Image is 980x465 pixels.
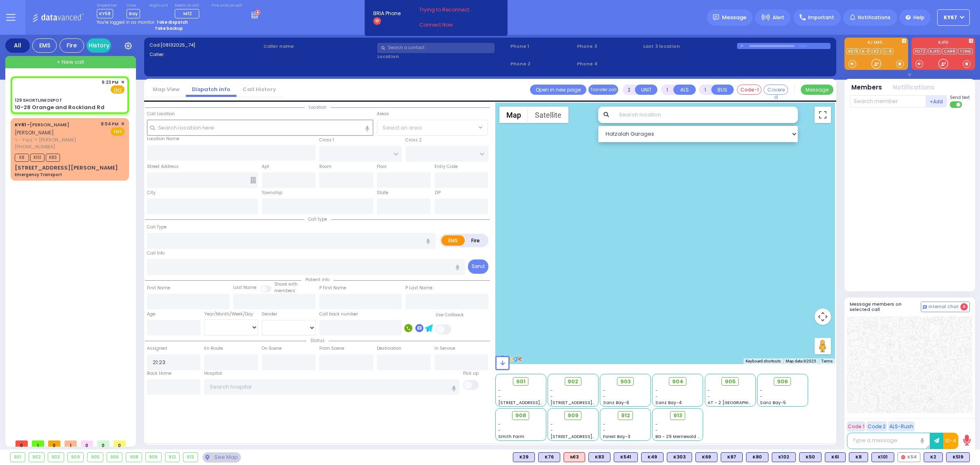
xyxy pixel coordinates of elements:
[911,40,975,46] label: KJFD
[708,400,768,406] span: AT - 2 [GEOGRAPHIC_DATA]
[183,10,192,17] span: M12
[441,235,465,246] label: EMS
[498,434,524,440] span: Smith Farm
[186,85,236,93] a: Dispatch info
[147,224,167,230] label: Call Type
[147,111,175,117] label: Call Location
[846,48,860,54] a: K519
[97,19,155,25] span: You're logged in as monitor.
[114,440,126,447] span: 0
[760,393,762,400] span: -
[15,164,118,172] div: [STREET_ADDRESS][PERSON_NAME]
[808,14,834,21] span: Important
[60,38,84,53] div: Fire
[15,121,69,128] a: [PERSON_NAME]
[849,452,868,462] div: K8
[147,85,186,93] a: Map View
[614,107,798,123] input: Search location
[147,250,165,257] label: Call Info
[165,453,180,462] div: 912
[847,421,865,431] button: Code 1
[950,94,970,101] span: Send text
[860,48,871,54] a: K-0
[262,345,282,352] label: On Scene
[641,452,664,462] div: BLS
[497,353,524,364] a: Open this area in Google Maps (opens a new window)
[588,452,610,462] div: BLS
[274,288,295,294] span: members
[121,121,125,127] span: ✕
[888,421,915,431] button: ALS-Rush
[149,3,168,8] label: Night unit
[499,107,528,123] button: Show street map
[111,127,125,136] span: EMS
[815,309,831,325] button: Map camera controls
[603,434,630,440] span: Forest Bay-3
[673,411,682,420] span: 913
[101,121,118,127] span: 8:54 PM
[764,85,788,95] button: Covered
[850,302,921,312] h5: Message members on selected call
[937,9,970,26] button: KY67
[147,190,156,196] label: City
[799,452,822,462] div: BLS
[204,345,223,352] label: En Route
[568,411,579,420] span: 909
[87,453,103,462] div: 905
[913,14,924,21] span: Help
[882,48,893,54] a: C-9
[15,121,30,128] span: KY61 -
[944,14,957,21] span: KY67
[262,163,269,170] label: Apt
[924,452,943,462] div: K2
[15,136,98,143] span: ר' בערל - ר' [PERSON_NAME]
[48,453,64,462] div: 903
[621,411,630,420] span: 912
[513,452,535,462] div: BLS
[550,387,553,393] span: -
[15,143,55,150] span: [PHONE_NUMBER]
[893,83,935,92] button: Notifications
[603,421,606,427] span: -
[204,311,258,317] div: Year/Month/Week/Day
[434,163,458,170] label: Entry Code
[928,48,941,54] a: KJFD
[15,172,62,178] div: Emergency Transport
[722,13,746,22] span: Message
[464,235,487,246] label: Fire
[614,452,638,462] div: K541
[377,43,494,53] input: Search a contact
[32,38,57,53] div: EMS
[434,190,441,196] label: ZIP
[946,452,970,462] div: K519
[872,48,881,54] a: K2
[530,85,586,95] a: Open in new page
[121,79,125,86] span: ✕
[463,370,479,377] label: Pick up
[577,43,641,50] span: Phone 3
[107,453,122,462] div: 906
[603,387,606,393] span: -
[550,421,553,427] span: -
[760,400,786,406] span: Sanz Bay-5
[550,434,628,440] span: [STREET_ADDRESS][PERSON_NAME]
[563,452,585,462] div: M13
[15,129,54,136] span: [PERSON_NAME]
[233,284,256,291] label: Last Name
[960,303,968,311] span: 4
[510,43,574,50] span: Phone 1
[383,124,422,132] span: Select an area
[147,120,373,135] input: Search location here
[924,452,943,462] div: BLS
[815,338,831,354] button: Drag Pegman onto the map to open Street View
[563,452,585,462] div: ALS
[305,104,331,110] span: Location
[377,345,401,352] label: Destination
[175,3,202,8] label: Medic on call
[48,440,60,447] span: 0
[801,85,833,95] button: Message
[538,452,560,462] div: BLS
[377,163,387,170] label: Floor
[695,452,717,462] div: K69
[16,440,28,447] span: 0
